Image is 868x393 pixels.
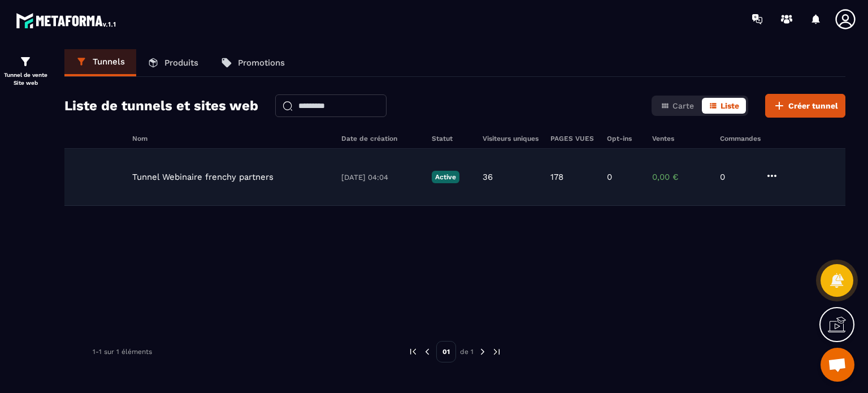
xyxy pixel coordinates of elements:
img: prev [422,347,432,357]
a: Produits [136,49,210,76]
h6: Opt-ins [607,135,641,142]
p: Active [432,171,459,183]
a: formationformationTunnel de vente Site web [3,46,48,96]
p: Produits [164,58,198,68]
p: 36 [483,172,493,182]
a: Promotions [210,49,296,76]
img: next [492,347,502,357]
button: Carte [654,98,701,114]
h2: Liste de tunnels et sites web [64,94,258,117]
p: 0 [720,172,754,182]
p: Tunnel Webinaire frenchy partners [132,172,274,182]
p: [DATE] 04:04 [341,173,420,182]
h6: Date de création [341,135,420,142]
button: Créer tunnel [765,94,845,118]
button: Liste [702,98,746,114]
h6: Visiteurs uniques [483,135,539,142]
a: Tunnels [64,49,136,76]
h6: PAGES VUES [550,135,596,142]
p: Tunnel de vente Site web [3,71,48,87]
span: Créer tunnel [788,100,838,111]
h6: Commandes [720,135,761,142]
p: 178 [550,172,563,182]
img: logo [16,10,118,31]
p: 01 [436,341,456,362]
h6: Ventes [652,135,709,142]
p: Promotions [238,58,285,68]
img: image [64,154,121,200]
h6: Statut [432,135,471,142]
p: 0,00 € [652,172,709,182]
a: Ouvrir le chat [821,348,854,382]
img: next [478,347,488,357]
p: Tunnels [93,57,125,67]
img: formation [19,55,32,68]
span: Carte [672,101,694,110]
img: prev [408,347,418,357]
p: 1-1 sur 1 éléments [93,348,152,356]
p: de 1 [460,347,474,356]
p: 0 [607,172,612,182]
h6: Nom [132,135,330,142]
span: Liste [721,101,739,110]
